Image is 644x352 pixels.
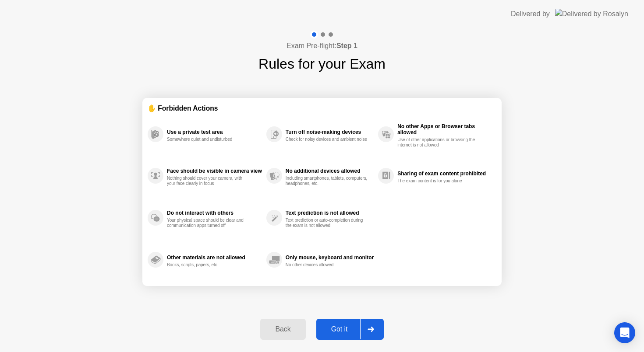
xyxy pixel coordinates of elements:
[167,210,262,216] div: Do not interact with others
[614,322,635,343] div: Open Intercom Messenger
[319,325,360,333] div: Got it
[167,168,262,174] div: Face should be visible in camera view
[286,218,368,228] div: Text prediction or auto-completion during the exam is not allowed
[286,254,374,261] div: Only mouse, keyboard and monitor
[258,53,386,74] h1: Rules for your Exam
[260,319,305,340] button: Back
[167,129,262,135] div: Use a private test area
[167,137,250,142] div: Somewhere quiet and undisturbed
[286,262,368,268] div: No other devices allowed
[397,123,492,136] div: No other Apps or Browser tabs allowed
[555,9,628,19] img: Delivered by Rosalyn
[286,168,374,174] div: No additional devices allowed
[316,319,384,340] button: Got it
[336,42,357,49] b: Step 1
[511,9,550,19] div: Delivered by
[167,262,250,268] div: Books, scripts, papers, etc
[287,41,357,51] h4: Exam Pre-flight:
[263,325,303,333] div: Back
[167,254,262,261] div: Other materials are not allowed
[148,103,496,113] div: ✋ Forbidden Actions
[286,137,368,142] div: Check for noisy devices and ambient noise
[286,210,374,216] div: Text prediction is not allowed
[286,176,368,186] div: Including smartphones, tablets, computers, headphones, etc.
[167,176,250,186] div: Nothing should cover your camera, with your face clearly in focus
[397,137,480,148] div: Use of other applications or browsing the internet is not allowed
[286,129,374,135] div: Turn off noise-making devices
[397,171,492,177] div: Sharing of exam content prohibited
[167,218,250,228] div: Your physical space should be clear and communication apps turned off
[397,178,480,184] div: The exam content is for you alone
